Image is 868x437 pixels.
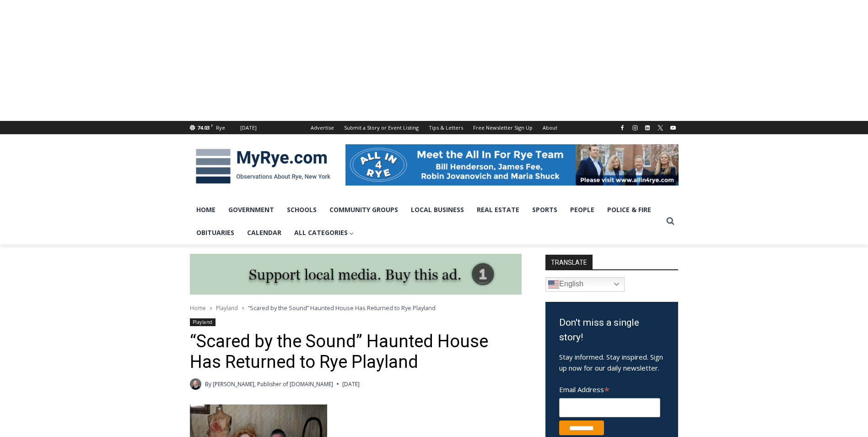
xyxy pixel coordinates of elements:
[559,351,664,373] p: Stay informed. Stay inspired. Sign up now for our daily newsletter.
[345,144,679,186] img: All in for Rye
[190,254,522,295] img: support local media, buy this ad
[468,121,538,134] a: Free Newsletter Sign Up
[342,380,360,388] time: [DATE]
[190,378,201,390] a: Author image
[548,279,559,290] img: en
[526,198,564,221] a: Sports
[241,221,288,244] a: Calendar
[559,316,664,344] h3: Don't miss a single story!
[190,198,222,221] a: Home
[617,122,628,133] a: Facebook
[190,142,336,190] img: MyRye.com
[222,198,280,221] a: Government
[213,380,333,388] a: [PERSON_NAME], Publisher of [DOMAIN_NAME]
[280,198,323,221] a: Schools
[323,198,404,221] a: Community Groups
[197,124,210,131] span: 74.03
[306,121,562,134] nav: Secondary Navigation
[288,221,361,244] a: All Categories
[655,122,666,133] a: X
[190,221,241,244] a: Obituaries
[662,213,679,229] button: View Search Form
[559,380,660,397] label: Email Address
[538,121,562,134] a: About
[545,277,625,292] a: English
[668,122,679,133] a: YouTube
[190,331,522,373] h1: “Scared by the Sound” Haunted House Has Returned to Rye Playland
[190,198,662,245] nav: Primary Navigation
[306,121,339,134] a: Advertise
[240,124,257,132] div: [DATE]
[545,255,593,269] strong: TRANSLATE
[190,304,206,312] a: Home
[211,123,213,128] span: F
[470,198,526,221] a: Real Estate
[630,122,641,133] a: Instagram
[601,198,658,221] a: Police & Fire
[210,305,212,311] span: >
[564,198,601,221] a: People
[190,318,216,326] a: Playland
[248,304,436,312] span: “Scared by the Sound” Haunted House Has Returned to Rye Playland
[424,121,468,134] a: Tips & Letters
[294,228,354,238] span: All Categories
[216,304,238,312] a: Playland
[642,122,653,133] a: Linkedin
[242,305,244,311] span: >
[339,121,424,134] a: Submit a Story or Event Listing
[205,380,211,388] span: By
[190,303,522,312] nav: Breadcrumbs
[216,124,225,132] div: Rye
[404,198,470,221] a: Local Business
